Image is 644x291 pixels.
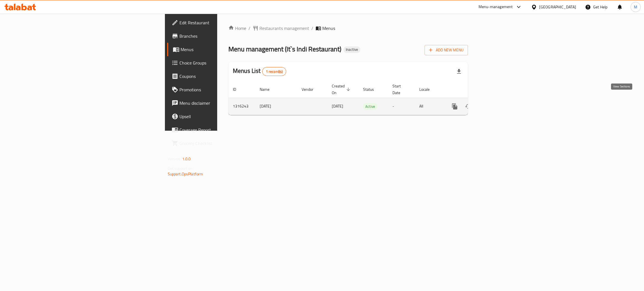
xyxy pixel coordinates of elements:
[228,81,506,115] table: enhanced table
[253,25,309,32] a: Restaurants management
[539,4,576,10] div: [GEOGRAPHIC_DATA]
[167,70,273,83] a: Coupons
[179,127,268,133] span: Coverage Report
[167,29,273,43] a: Branches
[392,83,408,96] span: Start Date
[228,25,468,32] nav: breadcrumb
[419,86,437,93] span: Locale
[179,86,268,93] span: Promotions
[179,100,268,106] span: Menu disclaimer
[179,113,268,120] span: Upsell
[260,86,277,93] span: Name
[452,65,466,78] div: Export file
[444,81,506,98] th: Actions
[429,47,463,54] span: Add New Menu
[179,59,268,66] span: Choice Groups
[344,47,360,52] span: Inactive
[167,123,273,137] a: Coverage Report
[167,16,273,29] a: Edit Restaurant
[167,137,273,150] a: Grocery Checklist
[322,25,335,32] span: Menus
[179,73,268,80] span: Coupons
[168,155,181,163] span: Version:
[182,155,191,163] span: 1.0.0
[167,96,273,110] a: Menu disclaimer
[344,46,360,53] div: Inactive
[167,110,273,123] a: Upsell
[179,140,268,147] span: Grocery Checklist
[448,100,461,113] button: more
[363,103,377,110] div: Active
[167,43,273,56] a: Menus
[167,56,273,70] a: Choice Groups
[388,98,415,115] td: -
[168,165,193,172] span: Get support on:
[167,83,273,96] a: Promotions
[634,4,637,10] span: M
[302,86,321,93] span: Vendor
[228,43,341,55] span: Menu management ( It`s Indi Restaurant )
[415,98,444,115] td: All
[363,86,381,93] span: Status
[262,69,286,74] span: 1 record(s)
[479,4,513,10] div: Menu-management
[179,33,268,39] span: Branches
[179,19,268,26] span: Edit Restaurant
[181,46,268,53] span: Menus
[233,86,243,93] span: ID
[363,103,377,110] span: Active
[168,170,203,178] a: Support.OpsPlatform
[259,25,309,32] span: Restaurants management
[425,45,468,55] button: Add New Menu
[461,100,475,113] button: Change Status
[311,25,313,32] li: /
[332,102,343,110] span: [DATE]
[332,83,352,96] span: Created On
[255,98,297,115] td: [DATE]
[262,67,287,76] div: Total records count
[233,67,286,76] h2: Menus List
